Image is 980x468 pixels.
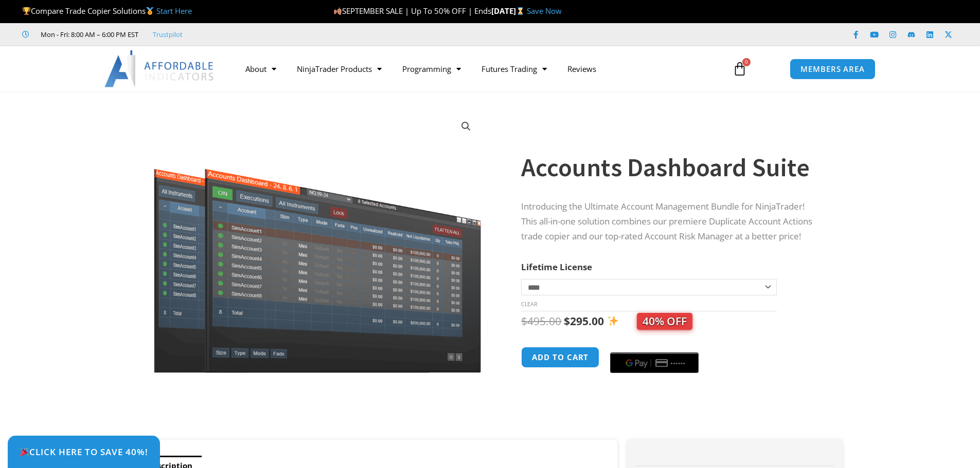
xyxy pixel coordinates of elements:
bdi: 295.00 [564,314,604,328]
span: SEPTEMBER SALE | Up To 50% OFF | Ends [333,6,491,16]
label: Lifetime License [521,261,592,273]
a: Start Here [156,6,192,16]
p: Introducing the Ultimate Account Management Bundle for NinjaTrader! This all-in-one solution comb... [521,199,822,244]
span: $ [521,314,527,328]
button: Add to cart [521,347,599,368]
a: 0 [717,54,762,84]
a: MEMBERS AREA [790,59,876,80]
span: Compare Trade Copier Solutions [22,6,192,16]
a: About [235,57,287,81]
img: LogoAI | Affordable Indicators – NinjaTrader [104,50,215,87]
img: 🏆 [23,7,30,15]
a: NinjaTrader Products [287,57,392,81]
img: 🥇 [146,7,154,15]
a: Futures Trading [471,57,557,81]
img: Screenshot 2024-08-26 155710eeeee [152,109,483,373]
a: View full-screen image gallery [457,117,475,136]
nav: Menu [235,57,721,81]
img: 🎉 [20,447,29,456]
span: 40% OFF [637,313,692,330]
img: 🍂 [334,7,342,15]
a: Trustpilot [153,28,183,41]
img: ✨ [608,315,618,326]
a: Reviews [557,57,607,81]
span: $ [564,314,570,328]
a: Clear options [521,301,537,308]
span: MEMBERS AREA [800,65,865,73]
h1: Accounts Dashboard Suite [521,149,822,185]
span: Click Here to save 40%! [20,447,148,456]
iframe: Secure express checkout frame [608,345,701,346]
a: Save Now [527,6,562,16]
a: 🎉Click Here to save 40%! [8,436,160,468]
strong: [DATE] [491,6,527,16]
span: 0 [742,58,751,66]
bdi: 495.00 [521,314,561,328]
img: ⌛ [516,7,524,15]
text: •••••• [671,360,687,367]
span: Mon - Fri: 8:00 AM – 6:00 PM EST [38,28,138,41]
a: Programming [392,57,471,81]
button: Buy with GPay [610,352,699,373]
